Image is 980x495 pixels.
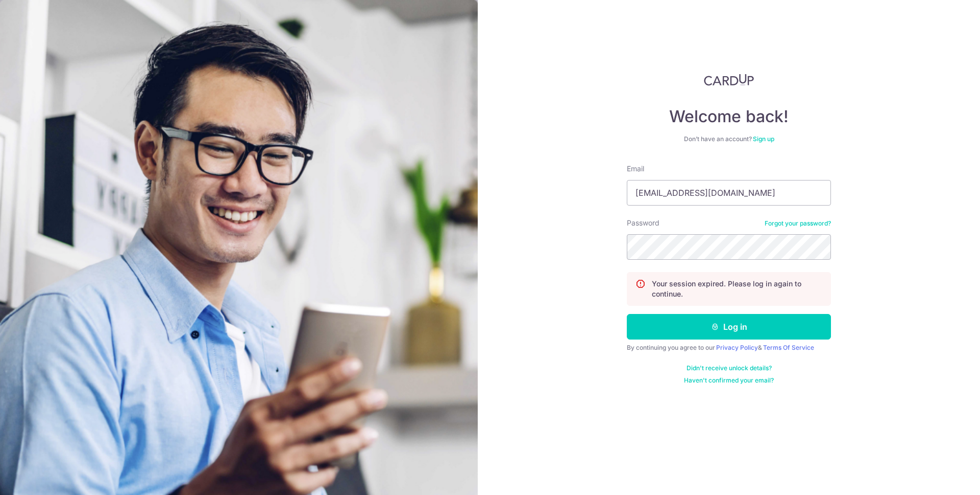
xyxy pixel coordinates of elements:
[652,279,822,299] p: Your session expired. Please log in again to continue.
[765,219,831,228] a: Forgot your password?
[627,344,831,352] div: By continuing you agree to our &
[627,180,831,206] input: Enter your Email
[627,314,831,340] button: Log in
[627,135,831,143] div: Don’t have an account?
[627,218,659,228] label: Password
[704,74,754,86] img: CardUp Logo
[627,164,644,174] label: Email
[753,135,774,143] a: Sign up
[684,376,774,385] a: Haven't confirmed your email?
[627,106,831,127] h4: Welcome back!
[763,344,814,351] a: Terms Of Service
[716,344,758,351] a: Privacy Policy
[687,364,772,372] a: Didn't receive unlock details?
